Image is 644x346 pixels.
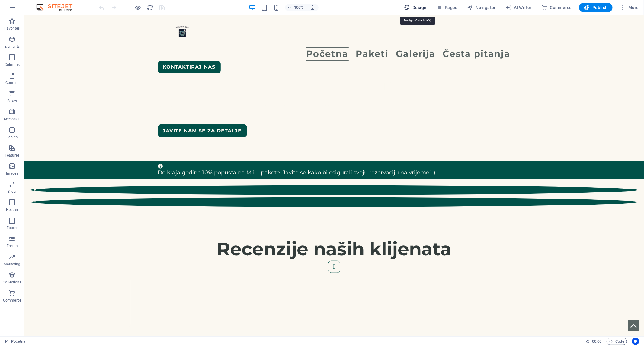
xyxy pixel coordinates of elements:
p: Favorites [4,26,20,31]
p: Tables [7,135,18,140]
span: More [620,5,639,11]
button: Commerce [539,3,574,12]
span: Code [609,338,624,345]
h6: 100% [294,4,304,11]
p: Columns [5,62,20,67]
p: Content [5,80,19,85]
span: : [596,339,597,344]
span: 00 00 [592,338,601,345]
p: Marketing [4,262,20,267]
h6: Session time [586,338,602,345]
span: AI Writer [505,5,532,11]
span: Design [404,5,427,11]
span: Navigator [467,5,496,11]
p: Slider [8,189,17,194]
span: Commerce [541,5,572,11]
p: Boxes [7,99,17,103]
p: Features [5,153,19,158]
i: Reload page [147,4,154,11]
button: reload [146,4,154,11]
p: Forms [7,244,18,248]
button: More [617,3,641,12]
button: Click here to leave preview mode and continue editing [134,4,142,11]
button: Design [402,3,429,12]
p: Elements [5,44,20,49]
button: 100% [285,4,306,11]
button: Publish [579,3,613,12]
button: Usercentrics [632,338,639,345]
i: On resize automatically adjust zoom level to fit chosen device. [310,5,315,10]
p: Accordion [4,117,21,121]
p: Images [6,171,18,176]
p: Header [6,207,18,212]
button: Pages [434,3,460,12]
p: Commerce [3,298,21,303]
p: Collections [3,280,21,285]
button: AI Writer [503,3,534,12]
p: Footer [7,225,18,230]
a: Click to cancel selection. Double-click to open Pages [5,338,25,345]
img: Editor Logo [35,4,80,11]
span: Pages [436,5,457,11]
span: Publish [584,5,608,11]
button: Code [607,338,627,345]
button: Navigator [465,3,498,12]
